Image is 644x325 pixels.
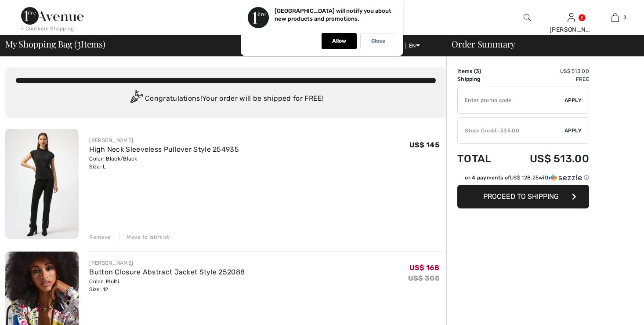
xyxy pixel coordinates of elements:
[505,144,589,174] td: US$ 513.00
[550,25,593,34] div: [PERSON_NAME]
[510,175,539,181] span: US$ 128.25
[409,263,439,272] span: US$ 168
[89,136,239,144] div: [PERSON_NAME]
[457,185,589,208] button: Proceed to Shipping
[564,96,582,104] span: Apply
[458,127,564,135] div: Store Credit: 335.00
[593,12,637,23] a: 3
[89,259,245,267] div: [PERSON_NAME]
[568,13,575,22] a: Sign In
[127,90,145,108] img: Congratulation2.svg
[457,144,505,174] td: Total
[409,43,420,49] span: EN
[505,67,589,75] td: US$ 513.00
[371,38,385,44] p: Close
[505,75,589,83] td: Free
[457,67,505,75] td: Items ( )
[409,141,439,149] span: US$ 145
[89,278,245,293] div: Color: Multi Size: 12
[89,155,239,171] div: Color: Black/Black Size: L
[332,38,346,44] p: Allow
[408,274,439,282] s: US$ 305
[550,174,582,182] img: Sezzle
[119,233,169,241] div: Move to Wishlist
[483,192,559,201] span: Proceed to Shipping
[275,7,391,22] p: [GEOGRAPHIC_DATA] will notify you about new products and promotions.
[611,12,619,23] img: My Bag
[89,233,111,241] div: Remove
[21,7,83,25] img: 1ère Avenue
[21,25,74,33] div: < Continue Shopping
[623,14,626,22] span: 3
[458,87,564,113] input: Promo code
[5,129,79,239] img: High Neck Sleeveless Pullover Style 254935
[568,12,575,23] img: My Info
[476,68,479,74] span: 3
[5,40,105,48] span: My Shopping Bag ( Items)
[465,174,589,182] div: or 4 payments of with
[564,127,582,135] span: Apply
[588,299,635,321] iframe: Opens a widget where you can find more information
[524,12,531,23] img: search the website
[457,174,589,185] div: or 4 payments ofUS$ 128.25withSezzle Click to learn more about Sezzle
[441,40,639,48] div: Order Summary
[457,75,505,83] td: Shipping
[89,145,239,153] a: High Neck Sleeveless Pullover Style 254935
[77,37,81,49] span: 3
[89,268,245,276] a: Button Closure Abstract Jacket Style 252088
[16,90,436,108] div: Congratulations! Your order will be shipped for FREE!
